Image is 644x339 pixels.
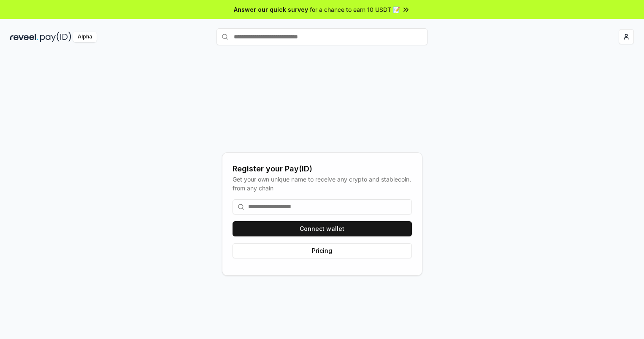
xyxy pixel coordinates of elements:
span: Answer our quick survey [234,5,308,14]
span: for a chance to earn 10 USDT 📝 [310,5,400,14]
img: reveel_dark [10,32,38,42]
div: Register your Pay(ID) [233,163,412,175]
button: Pricing [233,243,412,258]
img: pay_id [40,32,71,42]
div: Alpha [73,32,97,42]
button: Connect wallet [233,221,412,236]
div: Get your own unique name to receive any crypto and stablecoin, from any chain [233,175,412,193]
